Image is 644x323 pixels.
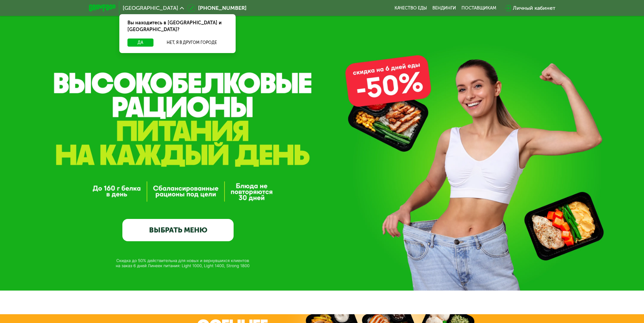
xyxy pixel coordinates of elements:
[122,219,234,241] a: ВЫБРАТЬ МЕНЮ
[432,5,456,11] a: Вендинги
[513,4,555,12] div: Личный кабинет
[127,39,153,47] button: Да
[123,5,178,11] span: [GEOGRAPHIC_DATA]
[187,4,246,12] a: [PHONE_NUMBER]
[156,39,228,47] button: Нет, я в другом городе
[395,5,427,11] a: Качество еды
[461,5,496,11] div: поставщикам
[119,14,236,39] div: Вы находитесь в [GEOGRAPHIC_DATA] и [GEOGRAPHIC_DATA]?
